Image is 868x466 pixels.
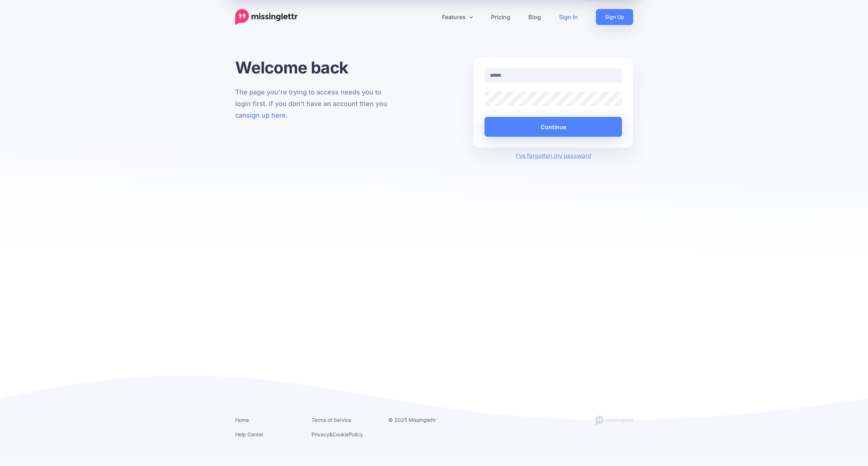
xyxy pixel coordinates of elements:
[482,9,519,25] a: Pricing
[484,117,622,137] button: Continue
[246,111,286,119] a: sign up here
[312,431,329,437] a: Privacy
[516,152,591,159] a: I've forgotten my password
[433,9,482,25] a: Features
[235,58,395,77] h1: Welcome back
[235,431,263,437] a: Help Center
[235,86,395,121] p: The page you're trying to access needs you to login first. If you don't have an account then you ...
[312,430,377,439] li: & Policy
[235,417,249,423] a: Home
[333,431,349,437] a: Cookie
[388,415,454,424] li: © 2025 Missinglettr
[519,9,550,25] a: Blog
[312,417,351,423] a: Terms of Service
[596,9,633,25] a: Sign Up
[550,9,587,25] a: Sign In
